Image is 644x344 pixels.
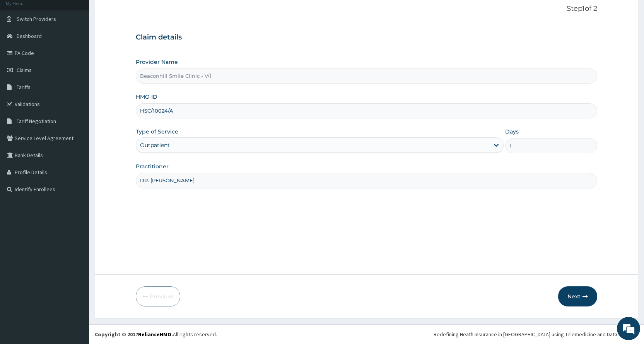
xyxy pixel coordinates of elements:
div: Redefining Heath Insurance in [GEOGRAPHIC_DATA] using Telemedicine and Data Science! [434,330,638,338]
input: Enter HMO ID [136,103,597,118]
a: RelianceHMO [138,331,171,338]
strong: Copyright © 2017 . [95,331,173,338]
input: Enter Name [136,173,597,188]
footer: All rights reserved. [89,324,644,344]
p: Step 1 of 2 [136,5,597,13]
span: Claims [17,67,32,74]
label: HMO ID [136,93,157,101]
div: Minimize live chat window [127,4,145,22]
div: Outpatient [140,141,170,149]
span: Tariffs [17,84,31,91]
label: Practitioner [136,163,169,170]
span: Tariff Negotiation [17,118,56,125]
label: Type of Service [136,128,178,135]
img: d_794563401_company_1708531726252_794563401 [14,39,31,58]
button: Next [558,286,597,306]
div: Chat with us now [40,43,130,53]
h3: Claim details [136,33,597,42]
span: We're online! [45,98,107,176]
label: Provider Name [136,58,178,66]
span: Dashboard [17,33,42,39]
span: Switch Providers [17,15,56,22]
button: Previous [136,286,180,306]
label: Days [505,128,519,135]
textarea: Type your message and hit 'Enter' [4,211,147,238]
